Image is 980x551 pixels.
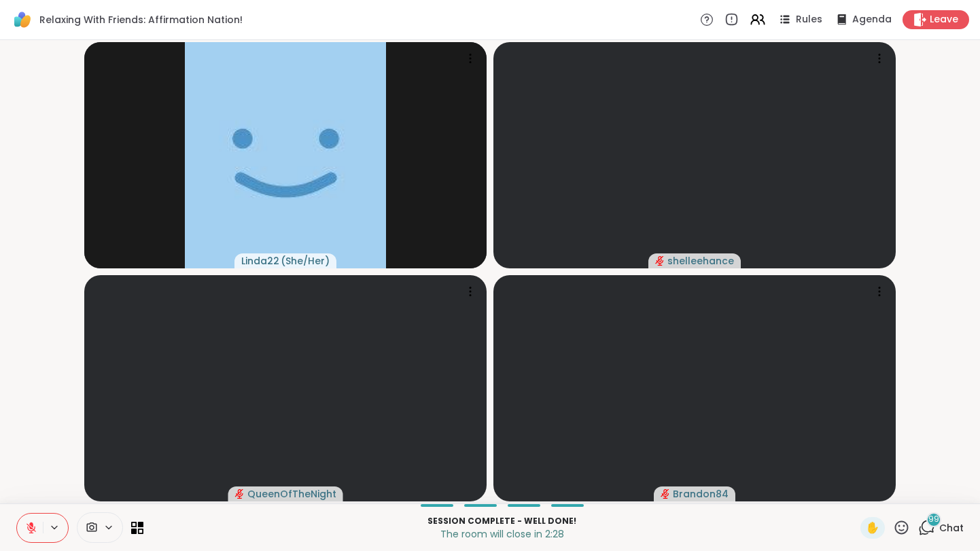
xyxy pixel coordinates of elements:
span: Leave [930,13,958,26]
img: ShareWell Logomark [11,8,34,31]
p: Session Complete - well done! [152,515,852,527]
span: audio-muted [235,489,245,499]
span: Relaxing With Friends: Affirmation Nation! [39,13,243,26]
img: Linda22 [185,42,386,268]
span: audio-muted [661,489,670,499]
span: 99 [928,514,939,525]
span: QueenOfTheNight [247,487,336,501]
span: shelleehance [667,254,734,268]
span: ✋ [866,520,879,536]
span: Brandon84 [673,487,729,501]
span: Agenda [852,13,892,26]
span: Linda22 [241,254,279,268]
p: The room will close in 2:28 [152,527,852,541]
span: audio-muted [655,256,665,266]
span: Rules [796,13,822,26]
span: Chat [939,521,964,535]
span: ( She/Her ) [281,254,330,268]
